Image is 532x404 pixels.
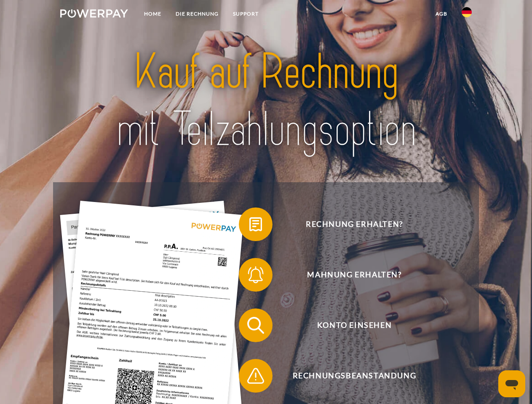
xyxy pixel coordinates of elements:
img: logo-powerpay-white.svg [60,9,128,18]
span: Mahnung erhalten? [251,258,457,292]
a: SUPPORT [226,6,266,21]
img: qb_bill.svg [245,214,266,235]
img: title-powerpay_de.svg [80,40,452,161]
a: DIE RECHNUNG [168,6,226,21]
span: Rechnung erhalten? [251,207,457,241]
button: Mahnung erhalten? [239,258,458,292]
button: Konto einsehen [239,308,458,342]
button: Rechnung erhalten? [239,207,458,241]
a: Home [137,6,168,21]
img: qb_search.svg [245,315,266,336]
span: Rechnungsbeanstandung [251,359,457,393]
span: Konto einsehen [251,308,457,342]
img: qb_warning.svg [245,365,266,386]
img: de [462,7,472,17]
img: qb_bell.svg [245,264,266,285]
iframe: Schaltfläche zum Öffnen des Messaging-Fensters [498,370,525,397]
button: Rechnungsbeanstandung [239,359,458,393]
a: agb [428,6,454,21]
